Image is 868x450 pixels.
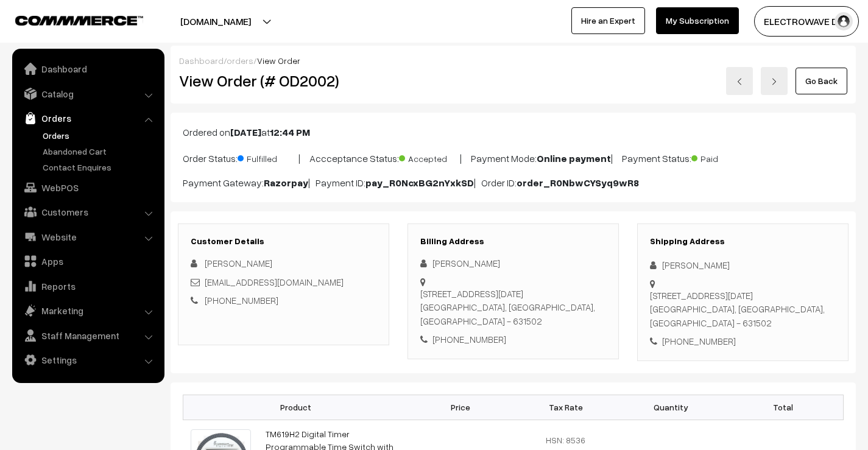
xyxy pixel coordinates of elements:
[754,6,859,37] button: ELECTROWAVE DE…
[15,226,160,248] a: Website
[238,149,298,165] span: Fulfilled
[15,201,160,223] a: Customers
[650,334,836,348] div: [PHONE_NUMBER]
[15,250,160,272] a: Apps
[15,275,160,297] a: Reports
[179,71,390,90] h2: View Order (# OD2002)
[723,395,843,420] th: Total
[264,177,308,189] b: Razorpay
[183,125,844,139] p: Ordered on at
[834,12,853,30] img: user
[420,236,606,247] h3: Billing Address
[205,276,344,287] a: [EMAIL_ADDRESS][DOMAIN_NAME]
[227,55,253,66] a: orders
[650,258,836,272] div: [PERSON_NAME]
[15,300,160,322] a: Marketing
[796,68,847,94] a: Go Back
[40,129,160,142] a: Orders
[513,395,618,420] th: Tax Rate
[537,152,611,164] b: Online payment
[15,349,160,371] a: Settings
[138,6,294,37] button: [DOMAIN_NAME]
[517,177,639,189] b: order_R0NbwCYSyq9wR8
[736,78,743,85] img: left-arrow.png
[179,54,847,67] div: / /
[183,149,844,166] p: Order Status: | Accceptance Status: | Payment Mode: | Payment Status:
[420,287,606,328] div: [STREET_ADDRESS][DATE] [GEOGRAPHIC_DATA], [GEOGRAPHIC_DATA], [GEOGRAPHIC_DATA] - 631502
[15,16,143,25] img: COMMMERCE
[408,395,513,420] th: Price
[15,107,160,129] a: Orders
[205,258,272,269] span: [PERSON_NAME]
[205,295,278,306] a: [PHONE_NUMBER]
[15,177,160,199] a: WebPOS
[365,177,474,189] b: pay_R0NcxBG2nYxkSD
[15,83,160,105] a: Catalog
[183,395,409,420] th: Product
[15,12,122,27] a: COMMMERCE
[183,175,844,190] p: Payment Gateway: | Payment ID: | Order ID:
[691,149,752,165] span: Paid
[399,149,460,165] span: Accepted
[656,7,739,34] a: My Subscription
[179,55,224,66] a: Dashboard
[15,58,160,80] a: Dashboard
[40,145,160,158] a: Abandoned Cart
[230,126,261,138] b: [DATE]
[191,236,376,247] h3: Customer Details
[257,55,300,66] span: View Order
[40,161,160,174] a: Contact Enquires
[420,256,606,270] div: [PERSON_NAME]
[771,78,778,85] img: right-arrow.png
[420,332,606,346] div: [PHONE_NUMBER]
[270,126,310,138] b: 12:44 PM
[618,395,723,420] th: Quantity
[571,7,645,34] a: Hire an Expert
[15,325,160,346] a: Staff Management
[650,289,836,330] div: [STREET_ADDRESS][DATE] [GEOGRAPHIC_DATA], [GEOGRAPHIC_DATA], [GEOGRAPHIC_DATA] - 631502
[650,236,836,247] h3: Shipping Address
